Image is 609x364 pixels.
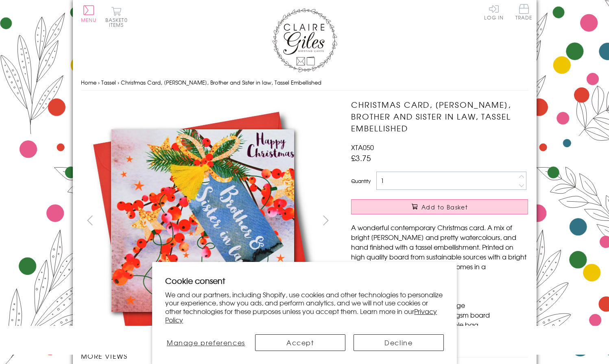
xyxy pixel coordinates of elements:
a: Home [81,78,96,86]
a: Log In [484,4,504,20]
button: Add to Basket [351,199,528,214]
span: £3.75 [351,152,371,163]
h1: Christmas Card, [PERSON_NAME], Brother and Sister in law, Tassel Embellished [351,99,528,134]
span: Christmas Card, [PERSON_NAME], Brother and Sister in law, Tassel Embellished [121,78,321,86]
span: Trade [515,4,533,20]
button: Basket0 items [105,7,128,27]
nav: breadcrumbs [81,74,528,91]
span: 0 items [109,16,128,28]
button: next [317,211,335,229]
p: A wonderful contemporary Christmas card. A mix of bright [PERSON_NAME] and pretty watercolours, a... [351,222,528,281]
button: Decline [354,334,444,351]
button: prev [81,211,99,229]
span: XTA050 [351,142,374,152]
a: Tassel [101,78,116,86]
button: Accept [255,334,345,351]
button: Menu [81,5,97,22]
a: Privacy Policy [165,306,437,325]
p: We and our partners, including Shopify, use cookies and other technologies to personalize your ex... [165,290,444,324]
span: Manage preferences [167,338,245,347]
span: › [118,78,119,86]
button: Manage preferences [165,334,247,351]
h2: Cookie consent [165,275,444,286]
h3: More views [81,351,335,361]
span: › [98,78,100,86]
span: Menu [81,16,97,24]
img: Christmas Card, Berries, Brother and Sister in law, Tassel Embellished [81,99,325,342]
span: Add to Basket [421,203,468,211]
label: Quantity [351,177,371,185]
a: Trade [515,4,533,22]
img: Claire Giles Greetings Cards [272,8,337,72]
img: Christmas Card, Berries, Brother and Sister in law, Tassel Embellished [335,99,579,343]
